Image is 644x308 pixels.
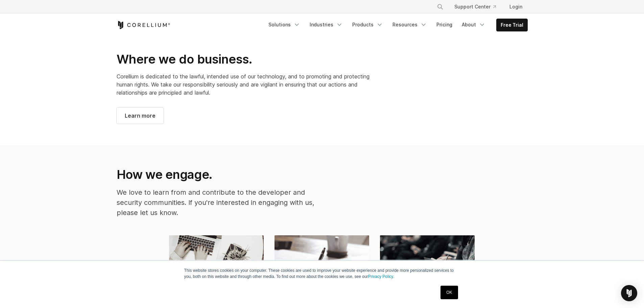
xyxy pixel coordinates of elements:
[348,19,387,31] a: Products
[504,1,528,13] a: Login
[380,235,475,294] img: Press Inquiry
[458,19,490,31] a: About
[117,21,170,29] a: Corellium Home
[621,285,637,301] div: Open Intercom Messenger
[306,19,347,31] a: Industries
[264,19,528,31] div: Navigation Menu
[440,286,458,299] a: OK
[434,1,446,13] button: Search
[368,274,394,279] a: Privacy Policy.
[117,73,369,96] span: Corellium is dedicated to the lawful, intended use of our technology, and to promoting and protec...
[117,167,315,182] h2: How we engage.
[449,1,501,13] a: Support Center
[117,187,315,218] p: We love to learn from and contribute to the developer and security communities. If you're interes...
[117,108,164,124] a: Learn more
[184,267,460,280] p: This website stores cookies on your computer. These cookies are used to improve your website expe...
[497,19,527,31] a: Free Trial
[169,235,264,294] img: Contact Us
[264,19,304,31] a: Solutions
[429,1,528,13] div: Navigation Menu
[275,235,369,294] img: Contributor Program
[388,19,431,31] a: Resources
[125,112,156,120] span: Learn more
[432,19,456,31] a: Pricing
[117,52,387,67] h2: Where we do business.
